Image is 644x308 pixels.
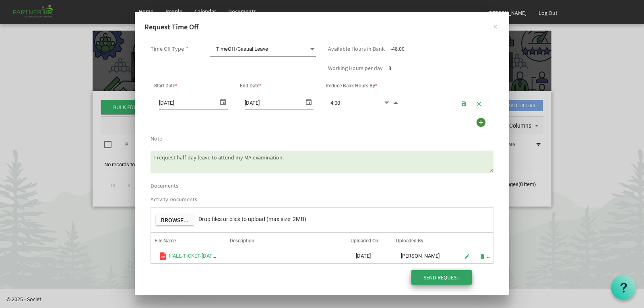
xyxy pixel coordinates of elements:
[485,16,505,36] button: ×
[453,249,493,263] td: is Command column column header
[475,116,487,128] img: add.png
[328,65,383,71] label: Working Hours per day
[396,238,423,244] span: Uploaded By
[326,83,377,89] span: Reduce Bank Hours By
[155,238,176,244] span: File Name
[240,83,261,89] span: End Date
[154,83,177,89] span: Start Date
[151,136,162,142] label: Note
[473,97,485,109] button: Cancel
[218,96,228,107] span: select
[230,238,254,244] span: Description
[388,64,391,72] span: 8
[461,250,473,262] button: Edit
[347,249,393,263] td: 30/08/2025 is template cell column header Uploaded On
[328,46,385,52] label: Available Hours in Bank
[151,183,178,189] label: Documents
[475,116,487,129] div: Add more time to Request
[390,45,405,52] span: -48.00
[304,96,314,107] span: select
[156,214,194,225] button: Browse...
[411,270,472,285] input: Send Request
[392,98,399,107] span: Increment value
[392,249,453,263] td: Deepti Mayee Nayak column header Uploaded By
[476,250,488,262] button: Delete
[151,249,227,263] td: HALL-TICKET-JUNE2025-MAHI2410185.pdf is template cell column header File Name
[151,151,493,173] textarea: Only applicable after 6 months of service for summer vacations/holidays etc.
[169,253,260,259] a: HALL-TICKET-[DATE]-MAHI2410185.pdf
[458,97,470,109] button: Save
[227,249,347,263] td: column header Description
[351,238,378,244] span: Uploaded On
[383,98,390,107] span: Decrement value
[144,22,500,32] h4: Request Time Off
[151,46,184,52] label: Time Off Type
[151,196,197,203] label: Activity Documents
[198,216,306,222] span: Drop files or click to upload (max size: 2MB)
